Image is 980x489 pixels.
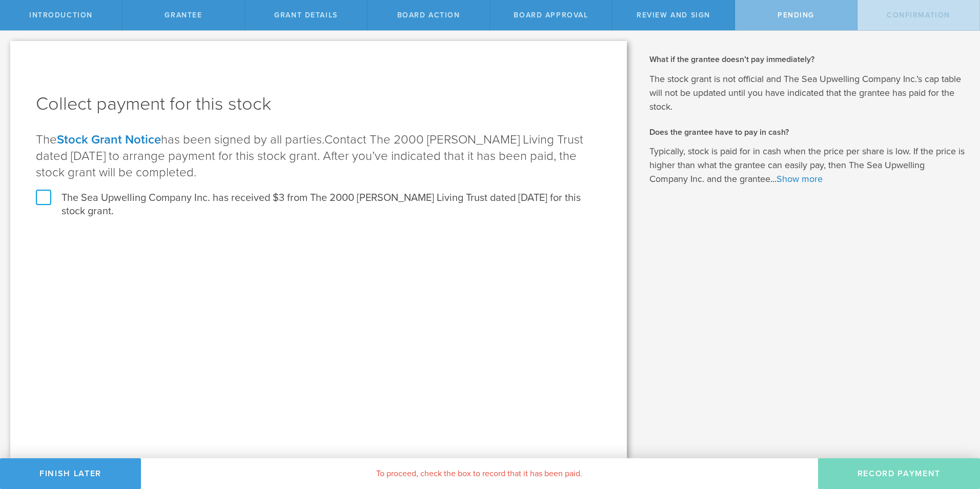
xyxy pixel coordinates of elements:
button: Record Payment [818,458,980,489]
p: Typically, stock is paid for in cash when the price per share is low. If the price is higher than... [649,145,965,186]
iframe: Chat Widget [929,409,980,458]
p: The has been signed by all parties. [36,132,601,181]
h1: Collect payment for this stock [36,92,601,116]
span: Board Approval [514,11,588,19]
span: Pending [778,11,814,19]
label: The Sea Upwelling Company Inc. has received $3 from The 2000 [PERSON_NAME] Living Trust dated [DA... [36,191,601,218]
span: Board Action [397,11,460,19]
a: Stock Grant Notice [57,132,161,147]
h2: Does the grantee have to pay in cash? [649,127,965,138]
span: Contact The 2000 [PERSON_NAME] Living Trust dated [DATE] to arrange payment for this stock grant.... [36,132,583,180]
span: Grant Details [274,11,338,19]
span: To proceed, check the box to record that it has been paid. [376,468,582,479]
h2: What if the grantee doesn’t pay immediately? [649,54,965,65]
span: Grantee [165,11,202,19]
span: Introduction [29,11,93,19]
span: Review and Sign [637,11,710,19]
a: Show more [777,173,823,185]
span: Confirmation [887,11,950,19]
p: The stock grant is not official and The Sea Upwelling Company Inc.’s cap table will not be update... [649,72,965,114]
